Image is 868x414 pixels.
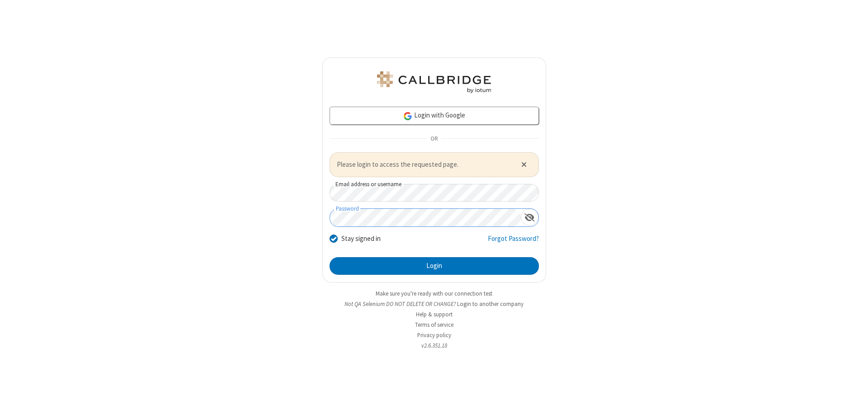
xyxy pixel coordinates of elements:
[415,321,453,329] a: Terms of service
[322,300,546,308] li: Not QA Selenium DO NOT DELETE OR CHANGE?
[457,300,524,308] button: Login to another company
[337,160,510,170] span: Please login to access the requested page.
[376,290,492,297] a: Make sure you're ready with our connection test
[488,234,539,251] a: Forgot Password?
[521,209,538,226] div: Show password
[516,158,531,171] button: Close alert
[330,257,539,275] button: Login
[341,234,381,244] label: Stay signed in
[330,209,521,226] input: Password
[417,331,451,339] a: Privacy policy
[330,107,539,125] a: Login with Google
[330,184,539,202] input: Email address or username
[403,111,413,121] img: google-icon.png
[427,132,441,145] span: OR
[375,71,493,93] img: QA Selenium DO NOT DELETE OR CHANGE
[416,310,453,318] a: Help & support
[322,341,546,350] li: v2.6.351.18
